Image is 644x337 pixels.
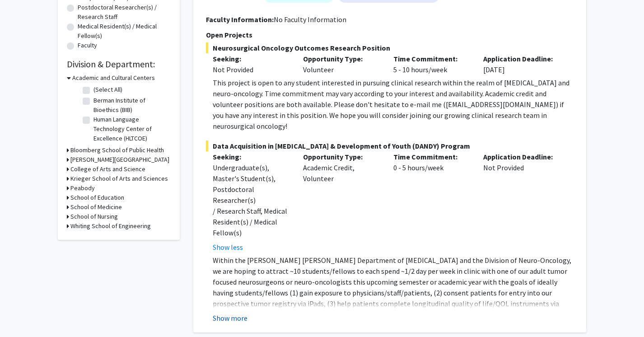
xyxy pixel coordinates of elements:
label: Medical Resident(s) / Medical Fellow(s) [78,22,171,41]
p: Application Deadline: [483,53,560,64]
h2: Division & Department: [67,59,171,70]
p: Time Commitment: [393,151,470,162]
b: Faculty Information: [206,15,274,24]
h3: Peabody [70,183,95,193]
h3: School of Medicine [70,202,122,212]
p: Seeking: [213,53,289,64]
h3: Bloomberg School of Public Health [70,145,164,155]
div: 5 - 10 hours/week [387,53,477,75]
h3: Whiting School of Engineering [70,221,151,231]
button: Show more [213,313,247,323]
p: Within the [PERSON_NAME] [PERSON_NAME] Department of [MEDICAL_DATA] and the Division of Neuro-Onc... [213,255,574,331]
label: Human Language Technology Center of Excellence (HLTCOE) [93,115,168,143]
div: Not Provided [476,151,567,253]
div: 0 - 5 hours/week [387,151,477,253]
div: Undergraduate(s), Master's Student(s), Postdoctoral Researcher(s) / Research Staff, Medical Resid... [213,162,289,238]
span: No Faculty Information [274,15,346,24]
label: Berman Institute of Bioethics (BIB) [93,96,168,115]
p: Seeking: [213,151,289,162]
div: Academic Credit, Volunteer [296,151,387,253]
div: Not Provided [213,64,289,75]
h3: College of Arts and Science [70,164,145,174]
h3: [PERSON_NAME][GEOGRAPHIC_DATA] [70,155,169,164]
h3: Krieger School of Arts and Sciences [70,174,168,183]
p: Time Commitment: [393,53,470,64]
div: [DATE] [476,53,567,75]
h3: School of Education [70,193,124,202]
button: Show less [213,242,243,253]
label: (Select All) [93,85,122,94]
label: Postdoctoral Researcher(s) / Research Staff [78,3,171,22]
span: Neurosurgical Oncology Outcomes Research Position [206,42,574,53]
p: Open Projects [206,29,574,40]
div: This project is open to any student interested in pursuing clinical research within the realm of ... [213,77,574,131]
p: Opportunity Type: [303,151,380,162]
div: Volunteer [296,53,387,75]
iframe: Chat [7,296,38,330]
h3: Academic and Cultural Centers [72,73,155,83]
h3: School of Nursing [70,212,118,221]
span: Data Acquisition in [MEDICAL_DATA] & Development of Youth (DANDY) Program [206,140,574,151]
p: Application Deadline: [483,151,560,162]
p: Opportunity Type: [303,53,380,64]
label: Faculty [78,41,97,50]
